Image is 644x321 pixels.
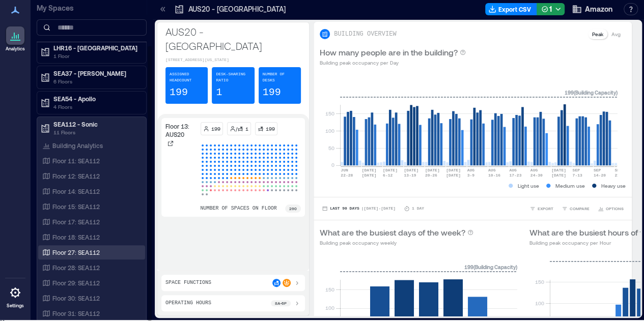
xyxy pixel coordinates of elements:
text: [DATE] [446,173,461,178]
p: Floor 15: SEA112 [52,202,100,211]
button: Amazon [569,1,615,17]
p: 1 Day [412,206,424,212]
text: 21-27 [614,173,627,178]
p: Analytics [6,46,25,52]
p: Floor 13: AUS20 [165,122,197,138]
p: SEA112 - Sonic [53,120,139,128]
span: OPTIONS [606,206,624,212]
p: Floor 18: SEA112 [52,233,100,241]
p: 1 [216,85,222,100]
p: Floor 11: SEA112 [52,157,100,165]
tspan: 100 [325,305,334,311]
button: EXPORT [527,203,555,214]
tspan: 50 [328,145,334,151]
text: 14-20 [594,173,606,178]
p: 8a - 6p [275,300,287,306]
p: Space Functions [165,279,211,287]
tspan: 150 [535,279,544,285]
p: 4 Floors [53,103,139,111]
p: Floor 28: SEA112 [52,264,100,272]
p: Building peak occupancy per Day [320,59,466,67]
p: Building Analytics [52,141,103,150]
p: 290 [289,206,297,212]
text: SEP [614,168,622,172]
text: 20-26 [425,173,437,178]
text: [DATE] [404,168,418,172]
p: 199 [170,85,188,100]
text: AUG [509,168,517,172]
button: 1 [537,3,565,15]
p: 1 Floor [53,52,139,60]
text: 24-30 [530,173,543,178]
text: JUN [341,168,348,172]
p: Floor 27: SEA112 [52,248,100,256]
span: COMPARE [570,206,590,212]
text: 13-19 [404,173,416,178]
text: 22-28 [341,173,353,178]
p: Desk-sharing ratio [216,71,250,83]
p: How many people are in the building? [320,46,458,59]
tspan: 0 [331,162,334,168]
text: SEP [594,168,601,172]
a: Analytics [3,23,28,55]
text: AUG [530,168,538,172]
p: Medium use [555,182,585,190]
p: number of spaces on floor [201,205,277,213]
text: 3-9 [467,173,474,178]
p: Heavy use [601,182,626,190]
text: [DATE] [446,168,461,172]
text: AUG [467,168,474,172]
text: 6-12 [383,173,393,178]
p: 199 [211,125,220,133]
p: My Spaces [37,3,147,13]
text: [DATE] [425,168,440,172]
a: Settings [3,280,27,312]
text: 7-13 [572,173,582,178]
button: Last 90 Days |[DATE]-[DATE] [320,203,398,214]
tspan: 100 [535,300,544,306]
p: Building peak occupancy weekly [320,239,473,247]
p: Avg [611,30,621,38]
p: AUS20 - [GEOGRAPHIC_DATA] [165,24,301,53]
p: SEA54 - Apollo [53,95,139,103]
p: [STREET_ADDRESS][US_STATE] [165,57,301,63]
p: BUILDING OVERVIEW [334,30,396,38]
p: 199 [263,85,281,100]
button: Export CSV [485,3,537,15]
p: Peak [592,30,603,38]
text: [DATE] [551,168,566,172]
p: Light use [518,182,539,190]
text: [DATE] [383,168,398,172]
p: Floor 14: SEA112 [52,187,100,195]
text: [DATE] [362,168,377,172]
p: LHR16 - [GEOGRAPHIC_DATA] [53,44,139,52]
p: Floor 12: SEA112 [52,172,100,180]
button: COMPARE [559,203,592,214]
p: 6 Floors [53,77,139,85]
button: OPTIONS [596,203,626,214]
p: / [236,125,237,133]
tspan: 100 [325,128,334,134]
p: Assigned Headcount [170,71,204,83]
p: What are the busiest days of the week? [320,226,465,239]
tspan: 150 [325,110,334,116]
p: 199 [266,125,275,133]
p: Settings [7,303,24,309]
text: 10-16 [488,173,500,178]
p: Floor 30: SEA112 [52,294,100,302]
p: Floor 29: SEA112 [52,279,100,287]
p: Number of Desks [263,71,297,83]
tspan: 150 [325,286,334,293]
p: Floor 31: SEA112 [52,309,100,317]
p: 1 [245,125,248,133]
text: [DATE] [362,173,377,178]
text: 17-23 [509,173,521,178]
span: EXPORT [538,206,553,212]
span: Amazon [585,4,612,14]
div: 1 [541,3,552,16]
p: 11 Floors [53,128,139,136]
p: Operating Hours [165,299,211,307]
p: SEA37 - [PERSON_NAME] [53,69,139,77]
p: AUS20 - [GEOGRAPHIC_DATA] [188,4,286,14]
text: AUG [488,168,496,172]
